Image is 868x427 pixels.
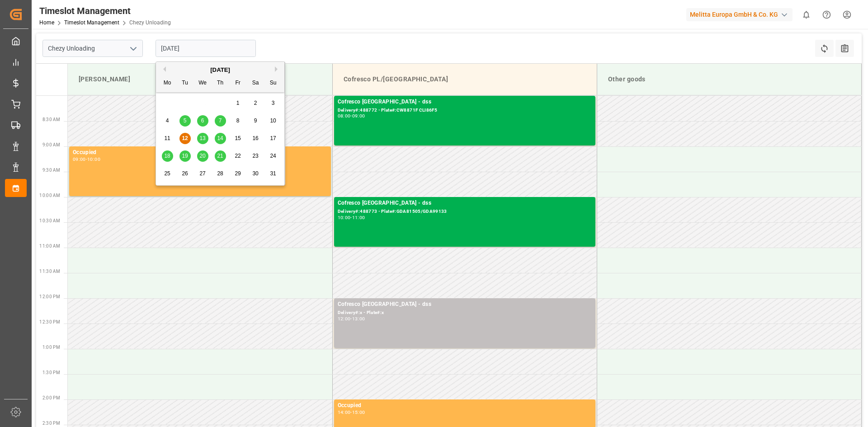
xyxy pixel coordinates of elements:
span: 10 [270,117,276,124]
div: Choose Thursday, August 7th, 2025 [215,115,226,127]
div: Fr [232,78,244,89]
div: Choose Monday, August 11th, 2025 [162,133,173,144]
div: Choose Tuesday, August 12th, 2025 [179,133,191,144]
div: Th [215,78,226,89]
div: Occupied [338,401,592,410]
div: 10:00 [338,216,351,220]
div: Melitta Europa GmbH & Co. KG [686,8,793,21]
span: 2 [254,100,257,106]
span: 29 [235,170,241,177]
div: - [350,317,352,321]
div: 12:00 [338,317,351,321]
span: 18 [164,153,170,159]
span: 17 [270,135,276,141]
div: month 2025-08 [159,94,282,183]
div: - [350,410,352,414]
div: Mo [162,78,173,89]
button: Next Month [275,66,280,72]
div: Choose Monday, August 4th, 2025 [162,115,173,127]
a: Home [39,19,54,26]
span: 15 [235,135,241,141]
div: Cofresco PL/[GEOGRAPHIC_DATA] [340,71,590,88]
span: 19 [182,153,188,159]
a: Timeslot Management [64,19,119,26]
div: Delivery#:x - Plate#:x [338,309,592,317]
div: Cofresco [GEOGRAPHIC_DATA] - dss [338,300,592,309]
div: Choose Tuesday, August 26th, 2025 [179,168,191,179]
div: Other goods [604,71,854,88]
span: 28 [217,170,223,177]
div: - [350,114,352,118]
div: Choose Wednesday, August 27th, 2025 [197,168,208,179]
div: Choose Monday, August 18th, 2025 [162,150,173,162]
div: We [197,78,208,89]
button: open menu [126,42,140,56]
span: 10:00 AM [39,193,60,198]
div: 09:00 [352,114,365,118]
span: 25 [164,170,170,177]
span: 12:30 PM [39,319,60,324]
div: Cofresco [GEOGRAPHIC_DATA] - dss [338,98,592,107]
div: Sa [250,78,261,89]
div: Choose Saturday, August 23rd, 2025 [250,150,261,162]
span: 27 [199,170,205,177]
div: Choose Saturday, August 16th, 2025 [250,133,261,144]
span: 1:00 PM [42,345,60,350]
span: 10:30 AM [39,218,60,223]
div: Choose Wednesday, August 20th, 2025 [197,150,208,162]
div: 10:00 [87,157,100,161]
div: Choose Monday, August 25th, 2025 [162,168,173,179]
span: 9:30 AM [42,168,60,173]
span: 3 [272,100,275,106]
span: 21 [217,153,223,159]
div: Delivery#:488772 - Plate#:CW8871F CLI86F5 [338,107,592,114]
span: 26 [182,170,188,177]
span: 11 [164,135,170,141]
span: 12 [182,135,188,141]
div: Delivery#:488773 - Plate#:GDA81505/GDA99133 [338,208,592,216]
div: 15:00 [352,410,365,414]
span: 2:30 PM [42,421,60,426]
input: DD-MM-YYYY [156,40,256,57]
span: 1 [236,100,240,106]
span: 7 [219,117,222,124]
div: Choose Friday, August 8th, 2025 [232,115,244,127]
div: Choose Sunday, August 31st, 2025 [268,168,279,179]
span: 5 [184,117,187,124]
div: Choose Tuesday, August 5th, 2025 [179,115,191,127]
div: Timeslot Management [39,4,171,18]
div: Choose Wednesday, August 6th, 2025 [197,115,208,127]
div: 11:00 [352,216,365,220]
span: 11:00 AM [39,244,60,249]
span: 24 [270,153,276,159]
div: Choose Saturday, August 9th, 2025 [250,115,261,127]
div: Occupied [73,148,327,157]
div: 13:00 [352,317,365,321]
div: Choose Friday, August 15th, 2025 [232,133,244,144]
div: Choose Friday, August 1st, 2025 [232,98,244,109]
span: 9:00 AM [42,142,60,147]
div: Cofresco [GEOGRAPHIC_DATA] - dss [338,199,592,208]
div: Choose Sunday, August 3rd, 2025 [268,98,279,109]
span: 23 [252,153,258,159]
span: 22 [235,153,241,159]
div: Choose Tuesday, August 19th, 2025 [179,150,191,162]
button: show 0 new notifications [796,5,816,25]
div: Choose Friday, August 29th, 2025 [232,168,244,179]
div: Choose Saturday, August 30th, 2025 [250,168,261,179]
div: 08:00 [338,114,351,118]
span: 16 [252,135,258,141]
div: Choose Friday, August 22nd, 2025 [232,150,244,162]
span: 4 [166,117,169,124]
div: - [350,216,352,220]
div: Choose Thursday, August 14th, 2025 [215,133,226,144]
div: Su [268,78,279,89]
button: Previous Month [160,66,166,72]
span: 13 [199,135,205,141]
div: [DATE] [156,66,284,75]
span: 8 [236,117,240,124]
button: Help Center [816,5,837,25]
div: 14:00 [338,410,351,414]
div: Choose Sunday, August 10th, 2025 [268,115,279,127]
div: Choose Thursday, August 28th, 2025 [215,168,226,179]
